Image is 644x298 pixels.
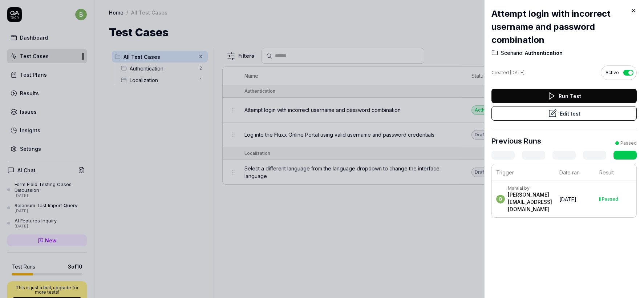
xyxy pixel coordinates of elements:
[602,197,618,201] div: Passed
[595,164,636,181] th: Result
[496,195,505,204] span: b
[501,49,523,57] span: Scenario:
[605,69,619,76] span: Active
[620,140,637,146] div: Passed
[491,136,541,146] h3: Previous Runs
[491,89,637,103] button: Run Test
[555,164,595,181] th: Date ran
[559,196,576,202] time: [DATE]
[491,7,637,47] h2: Attempt login with incorrect username and password combination
[491,69,524,76] div: Created
[491,106,637,121] button: Edit test
[523,49,563,57] span: Authentication
[508,185,552,191] div: Manual by
[508,191,552,213] div: [PERSON_NAME][EMAIL_ADDRESS][DOMAIN_NAME]
[492,164,555,181] th: Trigger
[510,70,524,75] time: [DATE]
